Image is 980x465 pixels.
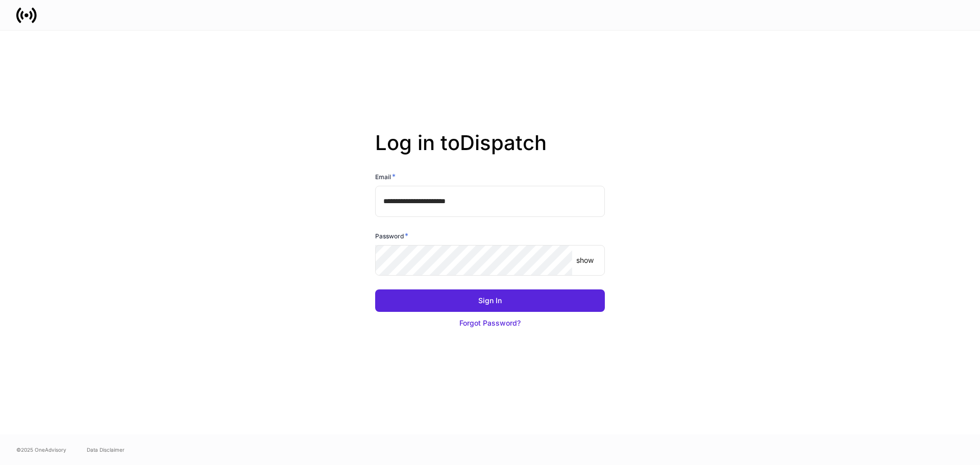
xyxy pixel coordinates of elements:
h2: Log in to Dispatch [375,131,605,172]
a: Data Disclaimer [87,446,125,454]
span: © 2025 OneAdvisory [16,446,66,454]
h6: Email [375,172,396,182]
button: Forgot Password? [375,312,605,334]
div: Sign In [478,296,502,306]
h6: Password [375,231,408,241]
p: show [576,255,594,265]
div: Forgot Password? [459,318,521,328]
button: Sign In [375,289,605,312]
